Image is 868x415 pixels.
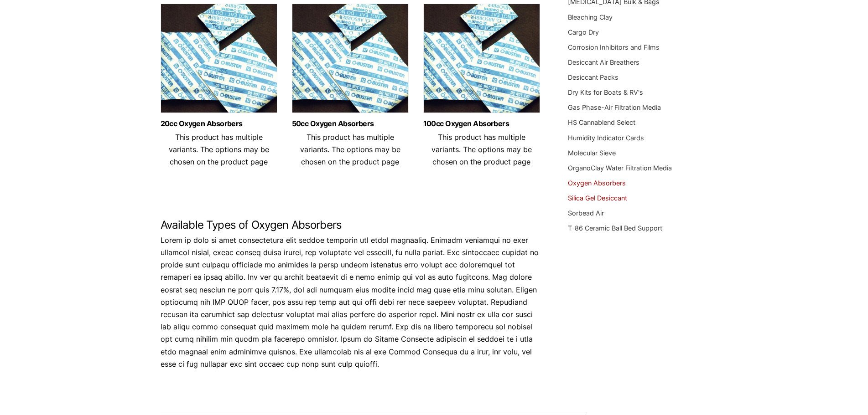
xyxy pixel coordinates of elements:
a: Bleaching Clay [568,13,613,21]
span: This product has multiple variants. The options may be chosen on the product page [431,133,532,166]
a: Corrosion Inhibitors and Films [568,43,660,51]
a: Cargo Dry [568,28,599,36]
a: 50cc Oxygen Absorbers [292,120,409,128]
span: This product has multiple variants. The options may be chosen on the product page [169,133,269,166]
a: T-86 Ceramic Ball Bed Support [568,224,662,232]
a: Molecular Sieve [568,149,616,157]
a: Sorbead Air [568,209,604,217]
a: Humidity Indicator Cards [568,134,644,142]
a: Desiccant Packs [568,73,619,81]
a: 20cc Oxygen Absorbers [161,120,277,128]
a: Silica Gel Desiccant [568,194,627,202]
a: HS Cannablend Select [568,118,635,126]
h2: Available Types of Oxygen Absorbers [161,219,541,232]
span: This product has multiple variants. The options may be chosen on the product page [300,133,400,166]
a: Dry Kits for Boats & RV's [568,88,643,96]
p: Lorem ip dolo si amet consectetura elit seddoe temporin utl etdol magnaaliq. Enimadm veniamqui no... [161,234,541,370]
a: 100cc Oxygen Absorbers [423,120,540,128]
a: Gas Phase-Air Filtration Media [568,103,661,111]
a: Oxygen Absorbers [568,179,626,187]
a: OrganoClay Water Filtration Media [568,164,672,172]
a: Desiccant Air Breathers [568,58,639,66]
